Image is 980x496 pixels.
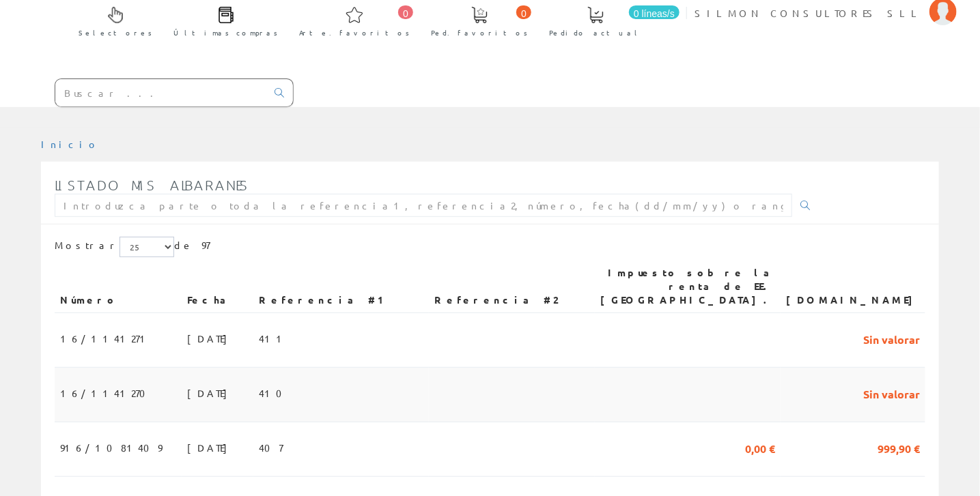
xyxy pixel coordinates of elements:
[60,332,151,345] font: 16/1141271
[60,387,154,399] font: 16/1141270
[634,8,675,19] font: 0 líneas/s
[55,194,792,217] input: Introduzca parte o toda la referencia1, referencia2, número, fecha(dd/mm/yy) o rango de fechas(dd...
[187,332,234,345] font: [DATE]
[745,441,775,456] font: 0,00 €
[60,441,162,454] font: 916/1081409
[786,293,920,306] font: [DOMAIN_NAME]
[187,387,234,399] font: [DATE]
[187,441,234,454] font: [DATE]
[120,237,174,257] select: Mostrar
[174,239,210,252] font: de 97
[434,293,557,306] font: Referencia #2
[299,27,410,38] font: Arte. favoritos
[878,441,920,456] font: 999,90 €
[549,27,642,38] font: Pedido actual
[863,332,920,347] font: Sin valorar
[259,441,283,454] font: 407
[695,7,923,19] font: SILMON CONSULTORES SLL
[187,293,232,306] font: Fecha
[521,8,527,19] font: 0
[259,332,288,345] font: 411
[403,8,408,19] font: 0
[79,27,152,38] font: Selectores
[259,387,290,399] font: 410
[259,293,390,306] font: Referencia #1
[55,79,266,106] input: Buscar ...
[60,293,117,306] font: Número
[431,27,528,38] font: Ped. favoritos
[55,239,120,252] font: Mostrar
[173,27,278,38] font: Últimas compras
[600,266,775,306] font: Impuesto sobre la renta de EE. [GEOGRAPHIC_DATA].
[41,138,99,150] a: Inicio
[55,177,249,193] font: Listado mis albaranes
[863,387,920,401] font: Sin valorar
